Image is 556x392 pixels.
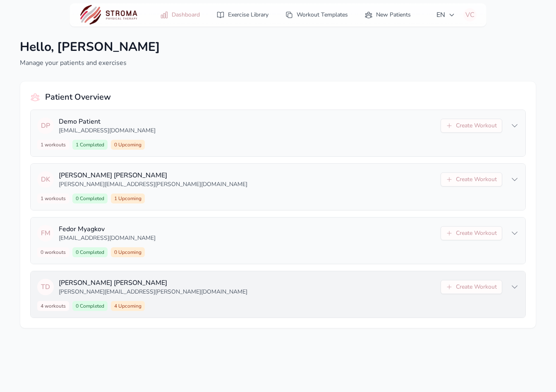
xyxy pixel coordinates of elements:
[43,303,66,309] span: workouts
[37,301,69,311] span: 4
[441,172,502,186] button: Create Workout
[117,249,141,256] span: Upcoming
[20,40,160,55] h1: Hello, [PERSON_NAME]
[111,301,145,311] span: 4
[111,140,145,150] span: 0
[72,301,108,311] span: 0
[45,91,111,103] h2: Patient Overview
[79,3,139,26] img: STROMA logo
[37,194,69,203] span: 1
[117,195,141,202] span: Upcoming
[59,127,436,135] p: [EMAIL_ADDRESS][DOMAIN_NAME]
[41,174,50,184] span: D K
[37,140,69,150] span: 1
[111,194,145,203] span: 1
[117,303,141,309] span: Upcoming
[79,195,104,202] span: Completed
[20,58,160,68] p: Manage your patients and exercises
[72,194,108,203] span: 0
[441,226,502,240] button: Create Workout
[441,280,502,294] button: Create Workout
[59,180,436,189] p: [PERSON_NAME][EMAIL_ADDRESS][PERSON_NAME][DOMAIN_NAME]
[436,10,455,20] span: EN
[59,234,436,242] p: [EMAIL_ADDRESS][DOMAIN_NAME]
[43,195,66,202] span: workouts
[72,140,108,150] span: 1
[441,119,502,133] button: Create Workout
[59,117,436,127] p: Demo Patient
[79,249,104,256] span: Completed
[79,141,104,148] span: Completed
[79,303,104,309] span: Completed
[111,247,145,257] span: 0
[155,7,205,22] a: Dashboard
[43,141,66,148] span: workouts
[41,121,50,131] span: D P
[41,228,50,238] span: F M
[359,7,416,22] a: New Patients
[37,247,69,257] span: 0
[43,249,66,256] span: workouts
[59,170,436,180] p: [PERSON_NAME] [PERSON_NAME]
[211,7,273,22] a: Exercise Library
[280,7,353,22] a: Workout Templates
[431,7,460,23] button: EN
[59,288,436,296] p: [PERSON_NAME][EMAIL_ADDRESS][PERSON_NAME][DOMAIN_NAME]
[59,278,436,288] p: [PERSON_NAME] [PERSON_NAME]
[117,141,141,148] span: Upcoming
[72,247,108,257] span: 0
[463,8,477,22] button: VC
[41,282,50,292] span: T D
[59,224,436,234] p: Fedor Myagkov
